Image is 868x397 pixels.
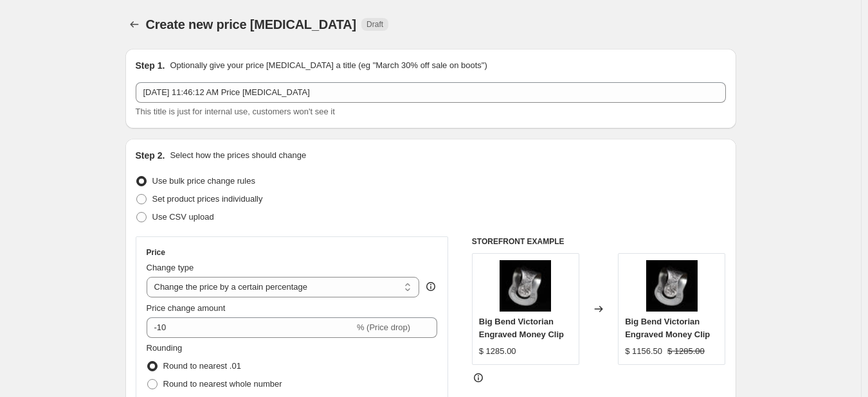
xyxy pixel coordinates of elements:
[147,343,183,353] span: Rounding
[625,345,662,358] div: $ 1156.50
[163,361,241,371] span: Round to nearest .01
[136,107,335,116] span: This title is just for internal use, customers won't see it
[479,317,564,339] span: Big Bend Victorian Engraved Money Clip
[147,247,165,258] h3: Price
[472,236,726,247] h6: STOREFRONT EXAMPLE
[152,212,214,222] span: Use CSV upload
[500,260,551,312] img: 3050CME_3_80x.jpg
[136,82,726,103] input: 30% off holiday sale
[170,149,306,162] p: Select how the prices should change
[479,345,516,358] div: $ 1285.00
[125,15,143,33] button: Price change jobs
[136,59,165,72] h2: Step 1.
[625,317,710,339] span: Big Bend Victorian Engraved Money Clip
[163,379,282,389] span: Round to nearest whole number
[424,280,437,293] div: help
[170,59,487,72] p: Optionally give your price [MEDICAL_DATA] a title (eg "March 30% off sale on boots")
[147,303,226,313] span: Price change amount
[152,176,255,186] span: Use bulk price change rules
[152,194,263,204] span: Set product prices individually
[147,263,194,272] span: Change type
[147,317,354,338] input: -15
[146,17,357,31] span: Create new price [MEDICAL_DATA]
[136,149,165,162] h2: Step 2.
[357,322,410,332] span: % (Price drop)
[646,260,698,312] img: 3050CME_3_80x.jpg
[667,345,705,358] strike: $ 1285.00
[366,19,383,30] span: Draft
